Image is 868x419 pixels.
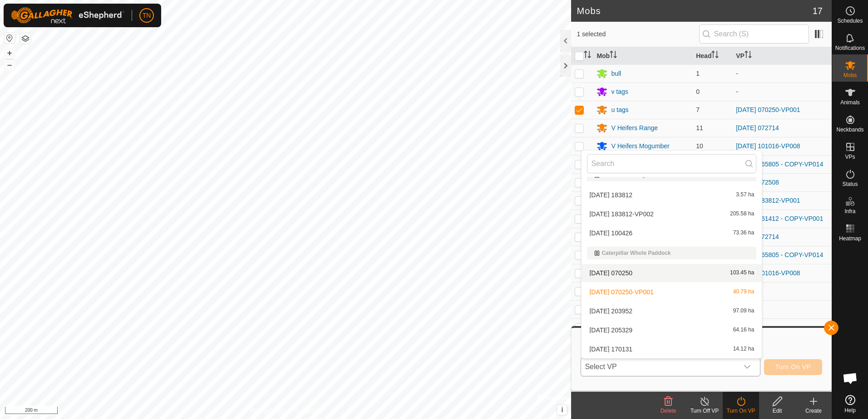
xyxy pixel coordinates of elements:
span: Turn On VP [775,363,811,370]
button: Map Layers [20,33,31,44]
p-sorticon: Activate to sort [711,52,719,59]
span: 73.36 ha [733,230,755,236]
div: bull [611,69,621,78]
div: Caterpillar Whole Paddock [594,250,749,256]
span: Status [842,181,858,187]
div: Turn On VP [723,407,759,415]
span: Delete [661,408,676,414]
span: 7 [696,106,700,113]
div: Create [795,407,832,415]
div: Turn Off VP [686,407,723,415]
td: - [732,282,832,300]
span: 64.16 ha [733,327,755,333]
div: Edit [759,407,795,415]
p-sorticon: Activate to sort [610,52,617,59]
th: Mob [593,47,692,65]
span: Heatmap [839,236,861,241]
a: [DATE] 072714 [736,233,779,240]
a: Contact Us [295,407,321,415]
a: [DATE] 065805 - COPY-VP014 [736,161,823,168]
a: [DATE] 072714 [736,124,779,132]
span: [DATE] 183812-VP002 [589,211,653,217]
li: 2025-04-17 203952 [582,302,762,320]
td: - [732,318,832,336]
span: 17 [813,4,823,18]
span: [DATE] 070250-VP001 [589,289,653,295]
li: 2025-04-17 205329 [582,321,762,339]
div: VPs with NO Physical Paddock [594,172,749,178]
td: - [732,64,832,83]
span: [DATE] 100426 [589,230,632,236]
span: 10 [696,142,703,150]
li: 2025-07-16 183812-VP002 [582,205,762,223]
span: 103.45 ha [730,270,754,276]
span: Mobs [843,73,857,78]
li: 2025-05-18 170131 [582,340,762,358]
a: [DATE] 101016-VP008 [736,142,800,150]
span: Select VP [581,358,738,376]
span: 14.12 ha [733,346,755,352]
span: [DATE] 183812 [589,192,632,198]
th: VP [732,47,832,65]
span: [DATE] 170131 [589,346,632,352]
span: Neckbands [836,127,863,132]
span: 97.09 ha [733,308,755,314]
a: [DATE] 172508 [736,179,779,186]
div: u tags [611,105,628,115]
img: Gallagher Logo [11,7,124,24]
span: [DATE] 205329 [589,327,632,333]
button: – [4,59,15,70]
span: 0 [696,88,700,95]
span: 40.79 ha [733,289,755,295]
span: 11 [696,124,703,132]
button: Reset Map [4,33,15,44]
input: Search (S) [699,24,809,44]
div: V Heifers Mogumber [611,141,669,151]
span: Infra [844,209,855,214]
span: 205.58 ha [730,211,754,217]
a: [DATE] 183812-VP001 [736,197,800,204]
span: i [561,406,563,414]
p-sorticon: Activate to sort [745,52,752,59]
p-sorticon: Activate to sort [584,52,591,59]
div: Open chat [837,365,864,392]
th: Head [692,47,732,65]
div: dropdown trigger [738,358,756,376]
span: VPs [845,154,855,160]
a: [DATE] 061412 - COPY-VP001 [736,215,823,222]
span: TN [143,11,151,20]
span: 1 [696,70,700,77]
li: 2025-04-15 070250-VP001 [582,283,762,301]
li: 2025-04-15 070250 [582,264,762,282]
span: 3.57 ha [736,192,754,198]
button: + [4,48,15,58]
span: Schedules [837,18,863,24]
input: Search [587,154,756,173]
span: Notifications [835,45,865,51]
div: V Heifers Range [611,123,658,133]
button: i [557,405,567,415]
td: - [732,300,832,318]
a: [DATE] 101016-VP008 [736,269,800,277]
a: Privacy Policy [250,407,284,415]
button: Turn On VP [764,359,822,375]
li: 2025-07-16 183812 [582,186,762,204]
span: Help [844,408,856,413]
a: [DATE] 070250-VP001 [736,106,800,113]
div: v tags [611,87,628,97]
td: - [732,83,832,101]
li: 2025-09-03 100426 [582,224,762,242]
span: Animals [840,100,860,105]
a: [DATE] 065805 - COPY-VP014 [736,251,823,258]
a: Help [832,391,868,417]
span: 1 selected [577,29,699,39]
h2: Mobs [577,5,812,16]
span: [DATE] 203952 [589,308,632,314]
span: [DATE] 070250 [589,270,632,276]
